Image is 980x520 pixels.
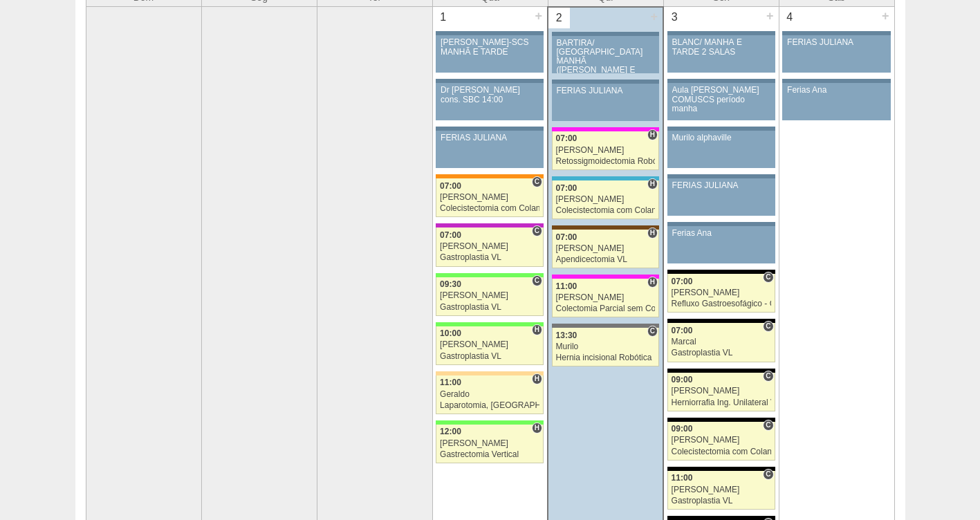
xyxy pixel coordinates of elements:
[763,272,773,283] span: Consultório
[667,174,775,178] div: Key: Aviso
[440,328,461,338] span: 10:00
[667,31,775,35] div: Key: Aviso
[552,225,659,230] div: Key: Santa Joana
[556,146,656,155] div: [PERSON_NAME]
[552,275,659,279] div: Key: Pro Matre
[556,244,656,253] div: [PERSON_NAME]
[436,375,544,414] a: H 11:00 Geraldo Laparotomia, [GEOGRAPHIC_DATA], Drenagem, Bridas VL
[672,349,771,357] div: Gastroplastia VL
[552,176,659,180] div: Key: Neomater
[552,324,659,328] div: Key: Santa Catarina
[782,83,890,120] a: Ferias Ana
[440,378,461,387] span: 11:00
[441,86,539,104] div: Dr [PERSON_NAME] cons. SBC 14:00
[552,127,659,131] div: Key: Pro Matre
[647,178,658,189] span: Hospital
[556,255,656,264] div: Apendicectomia VL
[440,390,539,399] div: Geraldo
[672,38,770,56] div: BLANC/ MANHÃ E TARDE 2 SALAS
[667,131,775,168] a: Murilo alphaville
[672,485,771,494] div: [PERSON_NAME]
[556,342,656,351] div: Murilo
[763,469,773,480] span: Consultório
[436,79,544,83] div: Key: Aviso
[672,288,771,297] div: [PERSON_NAME]
[532,275,542,286] span: Consultório
[667,319,775,323] div: Key: Blanc
[532,423,542,434] span: Hospital
[552,36,659,73] a: BARTIRA/ [GEOGRAPHIC_DATA] MANHÃ ([PERSON_NAME] E ANA)/ SANTA JOANA -TARDE
[667,422,775,461] a: C 09:00 [PERSON_NAME] Colecistectomia com Colangiografia VL
[667,226,775,263] a: Ferias Ana
[782,31,890,35] div: Key: Aviso
[779,7,801,28] div: 4
[647,326,658,337] span: Consultório
[552,80,659,84] div: Key: Aviso
[667,467,775,471] div: Key: Blanc
[436,326,544,365] a: H 10:00 [PERSON_NAME] Gastroplastia VL
[440,242,539,251] div: [PERSON_NAME]
[672,424,693,434] span: 09:00
[672,496,771,505] div: Gastroplastia VL
[672,181,770,190] div: FERIAS JULIANA
[441,38,539,56] div: [PERSON_NAME]-SCS MANHÃ E TARDE
[440,253,539,262] div: Gastroplastia VL
[763,371,773,382] span: Consultório
[436,174,544,178] div: Key: São Luiz - SCS
[667,35,775,73] a: BLANC/ MANHÃ E TARDE 2 SALAS
[436,371,544,375] div: Key: Bartira
[880,7,891,25] div: +
[667,274,775,313] a: C 07:00 [PERSON_NAME] Refluxo Gastroesofágico - Cirurgia VL
[763,321,773,332] span: Consultório
[672,229,770,238] div: Ferias Ana
[672,473,693,483] span: 11:00
[763,420,773,431] span: Consultório
[647,228,658,239] span: Hospital
[552,84,659,121] a: FERIAS JULIANA
[440,291,539,300] div: [PERSON_NAME]
[552,180,659,219] a: H 07:00 [PERSON_NAME] Colecistectomia com Colangiografia VL
[440,303,539,312] div: Gastroplastia VL
[556,133,577,143] span: 07:00
[556,331,577,340] span: 13:30
[556,293,656,302] div: [PERSON_NAME]
[667,516,775,520] div: Key: Blanc
[667,127,775,131] div: Key: Aviso
[672,86,770,113] div: Aula [PERSON_NAME] COMUSCS período manha
[436,322,544,326] div: Key: Brasil
[672,337,771,346] div: Marcal
[667,178,775,216] a: FERIAS JULIANA
[436,127,544,131] div: Key: Aviso
[667,222,775,226] div: Key: Aviso
[441,133,539,142] div: FERIAS JULIANA
[552,230,659,268] a: H 07:00 [PERSON_NAME] Apendicectomia VL
[556,157,656,166] div: Retossigmoidectomia Robótica
[533,7,544,25] div: +
[667,471,775,510] a: C 11:00 [PERSON_NAME] Gastroplastia VL
[440,181,461,191] span: 07:00
[648,8,660,26] div: +
[552,131,659,170] a: H 07:00 [PERSON_NAME] Retossigmoidectomia Robótica
[532,324,542,335] span: Hospital
[436,273,544,277] div: Key: Brasil
[440,193,539,202] div: [PERSON_NAME]
[556,353,656,362] div: Hernia incisional Robótica
[556,195,656,204] div: [PERSON_NAME]
[787,86,886,95] div: Ferias Ana
[667,79,775,83] div: Key: Aviso
[667,369,775,373] div: Key: Blanc
[433,7,454,28] div: 1
[436,425,544,463] a: H 12:00 [PERSON_NAME] Gastrectomia Vertical
[556,304,656,313] div: Colectomia Parcial sem Colostomia VL
[436,35,544,73] a: [PERSON_NAME]-SCS MANHÃ E TARDE
[556,206,656,215] div: Colecistectomia com Colangiografia VL
[667,323,775,362] a: C 07:00 Marcal Gastroplastia VL
[436,223,544,228] div: Key: Maria Braido
[440,204,539,213] div: Colecistectomia com Colangiografia VL
[440,427,461,436] span: 12:00
[782,35,890,73] a: FERIAS JULIANA
[552,32,659,36] div: Key: Aviso
[440,352,539,361] div: Gastroplastia VL
[787,38,886,47] div: FERIAS JULIANA
[440,450,539,459] div: Gastrectomia Vertical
